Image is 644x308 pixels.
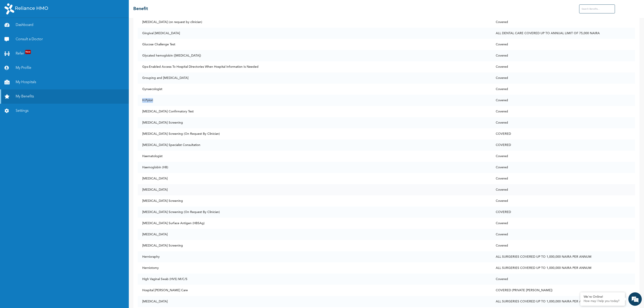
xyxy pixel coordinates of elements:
td: High Vaginal Swab (HVS) M/C/S [138,274,491,285]
td: Covered [491,274,635,285]
img: RelianceHMO's Logo [4,3,48,15]
td: Covered [491,117,635,128]
td: Covered [491,173,635,184]
td: [MEDICAL_DATA] Confirmatory Test [138,106,491,117]
img: d_794563401_company_1708531726252_794563401 [8,22,18,34]
td: Covered [491,17,635,28]
td: Glucose Challenge Test [138,39,491,50]
td: [MEDICAL_DATA] [138,229,491,240]
td: Covered [491,240,635,251]
td: COVERED [491,139,635,151]
td: Hospital [PERSON_NAME] Care [138,285,491,296]
textarea: Type your message and hit 'Enter' [2,136,85,152]
h2: Benefit [133,6,148,12]
td: Hernioraphy [138,251,491,262]
td: Covered [491,195,635,207]
td: Covered [491,72,635,84]
span: Conversation [2,159,44,162]
td: Covered [491,151,635,162]
td: Haemoglobin (HB) [138,162,491,173]
span: New [25,50,31,54]
td: [MEDICAL_DATA] Specialist Consultation [138,139,491,151]
td: Covered [491,106,635,117]
td: Grouping and [MEDICAL_DATA] [138,72,491,84]
td: [MEDICAL_DATA] (on request by clinician) [138,17,491,28]
td: COVERED [491,128,635,139]
td: [MEDICAL_DATA] Screening [138,117,491,128]
td: Covered [491,50,635,61]
div: Minimize live chat window [73,2,84,13]
td: ALL SURGERIES COVERED UP TO 1,000,000 NAIRA PER ANNUM [491,251,635,262]
td: Covered [491,95,635,106]
td: Covered [491,184,635,195]
div: Chat with us now [23,25,75,31]
td: Gps-Enabled Access To Hospital Directories When Hospital Information Is Needed [138,61,491,72]
td: [MEDICAL_DATA] [138,184,491,195]
td: Covered [491,61,635,72]
div: FAQs [44,152,85,165]
td: Covered [491,218,635,229]
td: ALL SURGERIES COVERED UP TO 1,000,000 NAIRA PER ANNUM [491,296,635,307]
div: We're Online! [584,295,622,299]
td: Covered [491,162,635,173]
p: How may I help you today? [584,300,622,303]
td: Herniotomy [138,262,491,274]
td: [MEDICAL_DATA] [138,296,491,307]
td: Covered [491,39,635,50]
td: [MEDICAL_DATA] Screening (On Request By Clinician) [138,128,491,139]
td: [MEDICAL_DATA] Screening [138,240,491,251]
td: ALL SURGERIES COVERED UP TO 1,000,000 NAIRA PER ANNUM [491,262,635,274]
td: Gynaecologist [138,84,491,95]
td: Haematologist [138,151,491,162]
td: Covered [491,229,635,240]
td: Covered [491,84,635,95]
td: COVERED (PRIVATE [PERSON_NAME]) [491,285,635,296]
span: We're online! [26,63,62,108]
td: Glycated hemoglobin ([MEDICAL_DATA]) [138,50,491,61]
td: ALL DENTAL CARE COVERED UP TO ANNUAL LIMIT OF 75,000 NAIRA [491,28,635,39]
td: H.Pylori [138,95,491,106]
td: COVERED [491,207,635,218]
td: [MEDICAL_DATA] [138,173,491,184]
td: Gingival [MEDICAL_DATA] [138,28,491,39]
td: [MEDICAL_DATA] Screening [138,195,491,207]
td: [MEDICAL_DATA] Screening (On Request By Clinician) [138,207,491,218]
input: Search Benefits... [579,4,615,13]
td: [MEDICAL_DATA] Surface Antigen (HBSAg) [138,218,491,229]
